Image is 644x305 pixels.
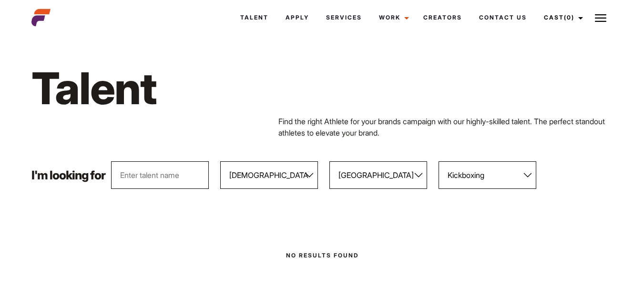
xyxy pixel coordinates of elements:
span: (0) [564,14,574,21]
img: cropped-aefm-brand-fav-22-square.png [31,8,51,27]
img: Burger icon [595,12,606,24]
p: I'm looking for [31,169,105,181]
a: Creators [415,5,470,30]
input: Enter talent name [111,161,209,189]
a: Cast(0) [535,5,589,30]
h1: Talent [31,61,366,116]
a: Apply [277,5,317,30]
a: Work [370,5,415,30]
a: Contact Us [470,5,535,30]
p: Find the right Athlete for your brands campaign with our highly-skilled talent. The perfect stand... [278,116,613,138]
a: Services [317,5,370,30]
a: Talent [232,5,277,30]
